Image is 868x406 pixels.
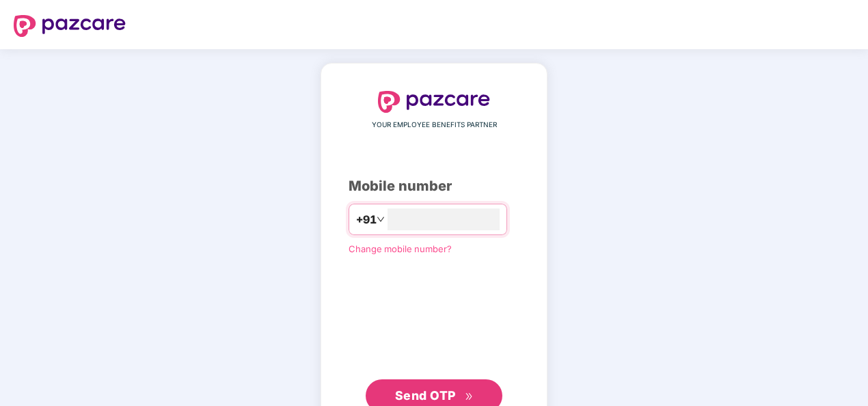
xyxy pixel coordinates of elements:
span: double-right [465,392,474,401]
span: Send OTP [395,388,456,403]
div: Mobile number [349,176,519,197]
a: Change mobile number? [349,243,452,254]
span: down [377,215,385,224]
span: YOUR EMPLOYEE BENEFITS PARTNER [372,120,497,131]
img: logo [14,15,126,37]
span: +91 [356,211,377,228]
img: logo [378,91,490,113]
